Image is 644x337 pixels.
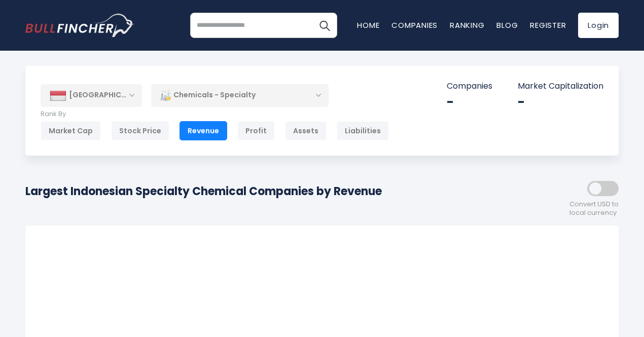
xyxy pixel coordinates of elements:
[25,14,134,37] a: Go to homepage
[518,81,603,92] p: Market Capitalization
[337,121,389,140] div: Liabilities
[151,84,329,107] div: Chemicals - Specialty
[25,14,134,37] img: bullfincher logo
[496,20,518,30] a: Blog
[180,121,227,140] div: Revenue
[447,81,492,92] p: Companies
[25,183,382,200] h1: Largest Indonesian Specialty Chemical Companies by Revenue
[111,121,169,140] div: Stock Price
[391,20,438,30] a: Companies
[41,84,142,106] div: [GEOGRAPHIC_DATA]
[578,13,619,38] a: Login
[41,121,101,140] div: Market Cap
[530,20,566,30] a: Register
[41,110,389,119] p: Rank By
[447,94,492,110] div: -
[569,200,619,217] span: Convert USD to local currency
[518,94,603,110] div: -
[312,13,337,38] button: Search
[450,20,484,30] a: Ranking
[237,121,275,140] div: Profit
[285,121,327,140] div: Assets
[357,20,379,30] a: Home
